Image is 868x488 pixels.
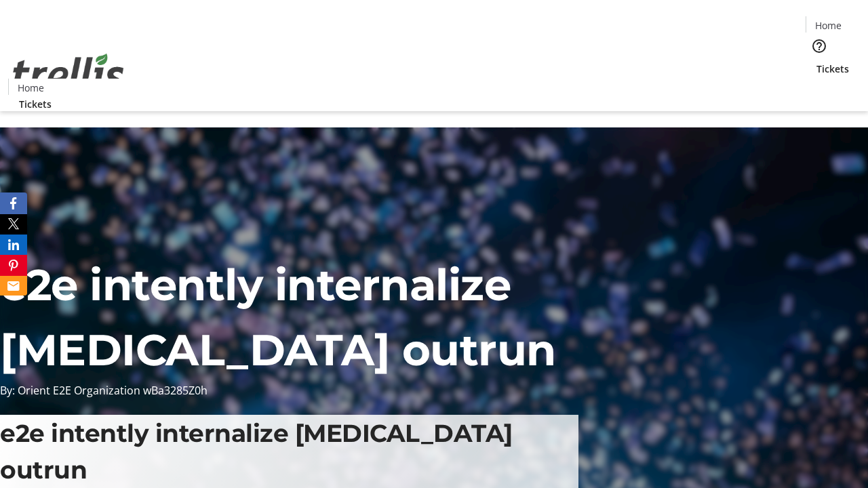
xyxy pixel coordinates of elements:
[815,18,842,33] span: Home
[806,62,860,76] a: Tickets
[806,18,850,33] a: Home
[19,97,52,111] span: Tickets
[18,81,44,95] span: Home
[816,62,849,76] span: Tickets
[9,81,52,95] a: Home
[8,97,62,111] a: Tickets
[806,33,833,60] button: Help
[8,39,129,106] img: Orient E2E Organization wBa3285Z0h's Logo
[806,76,833,103] button: Cart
